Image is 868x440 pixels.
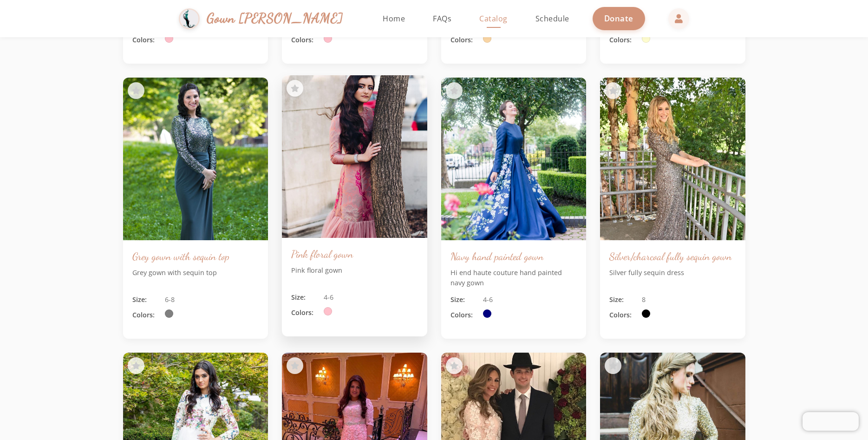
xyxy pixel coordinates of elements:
[479,13,508,24] span: Catalog
[383,13,405,24] span: Home
[165,295,175,305] span: 6-8
[604,13,633,24] span: Donate
[132,35,160,45] span: Colors:
[593,7,645,30] a: Donate
[179,8,200,29] img: Gown Gmach Logo
[450,35,478,45] span: Colors:
[291,265,418,285] p: Pink floral gown
[609,35,637,45] span: Colors:
[132,268,259,288] p: Grey gown with sequin top
[132,250,259,263] h3: Grey gown with sequin top
[291,247,418,261] h3: Pink floral gown
[433,13,451,24] span: FAQs
[450,250,577,263] h3: Navy hand painted gown
[132,295,160,305] span: Size:
[450,268,577,288] p: Hi end haute couture hand painted navy gown
[642,295,646,305] span: 8
[291,292,319,302] span: Size:
[291,35,319,45] span: Colors:
[450,295,478,305] span: Size:
[291,308,319,318] span: Colors:
[450,310,478,320] span: Colors:
[609,310,637,320] span: Colors:
[609,295,637,305] span: Size:
[535,13,569,24] span: Schedule
[207,8,343,28] span: Gown [PERSON_NAME]
[278,71,431,242] img: Pink floral gown
[324,292,333,302] span: 4-6
[609,268,736,288] p: Silver fully sequin dress
[600,78,745,240] img: Silver/charcoal fully sequin gown
[132,310,160,320] span: Colors:
[123,78,268,240] img: Grey gown with sequin top
[483,295,493,305] span: 4-6
[441,78,587,240] img: Navy hand painted gown
[803,412,859,431] iframe: Chatra live chat
[179,6,352,32] a: Gown [PERSON_NAME]
[609,250,736,263] h3: Silver/charcoal fully sequin gown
